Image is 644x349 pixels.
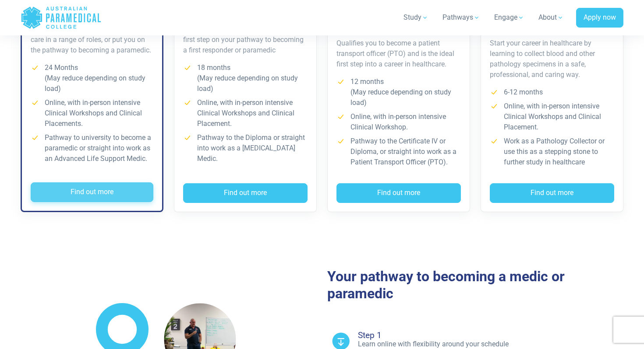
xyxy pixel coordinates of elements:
[183,133,308,164] li: Pathway to the Diploma or straight into work as a [MEDICAL_DATA] Medic.
[183,98,308,129] li: Online, with in-person intensive Clinical Workshops and Clinical Placement.
[31,133,153,164] li: Pathway to university to become a paramedic or straight into work as an Advanced Life Support Medic.
[490,101,614,133] li: Online, with in-person intensive Clinical Workshops and Clinical Placement.
[31,24,153,56] p: Gain the skills to deliver pre-hospital care in a range of roles, or put you on the pathway to be...
[31,98,153,129] li: Online, with in-person intensive Clinical Workshops and Clinical Placements.
[183,183,308,203] button: Find out more
[336,112,461,133] li: Online, with in-person intensive Clinical Workshop.
[336,77,461,108] li: 12 months (May reduce depending on study load)
[183,63,308,94] li: 18 months (May reduce depending on study load)
[31,182,153,202] button: Find out more
[327,268,623,302] h2: Your pathway to becoming a medic or paramedic
[398,5,434,30] a: Study
[490,38,614,80] p: Start your career in healthcare by learning to collect blood and other pathology specimens in a s...
[358,331,623,339] h4: Step 1
[489,5,530,30] a: Engage
[21,3,102,32] a: Australian Paramedical College
[336,38,461,70] p: Qualifies you to become a patient transport officer (PTO) and is the ideal first step into a care...
[533,5,569,30] a: About
[31,63,153,94] li: 24 Months (May reduce depending on study load)
[336,183,461,203] button: Find out more
[183,24,308,56] p: An entry-level qualification that is the first step on your pathway to becoming a first responder...
[490,183,614,203] button: Find out more
[336,136,461,168] li: Pathway to the Certificate IV or Diploma, or straight into work as a Patient Transport Officer (P...
[576,8,623,28] a: Apply now
[490,136,614,168] li: Work as a Pathology Collector or use this as a stepping stone to further study in healthcare
[490,87,614,98] li: 6-12 months
[358,339,623,349] p: Learn online with flexibility around your schedule
[437,5,485,30] a: Pathways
